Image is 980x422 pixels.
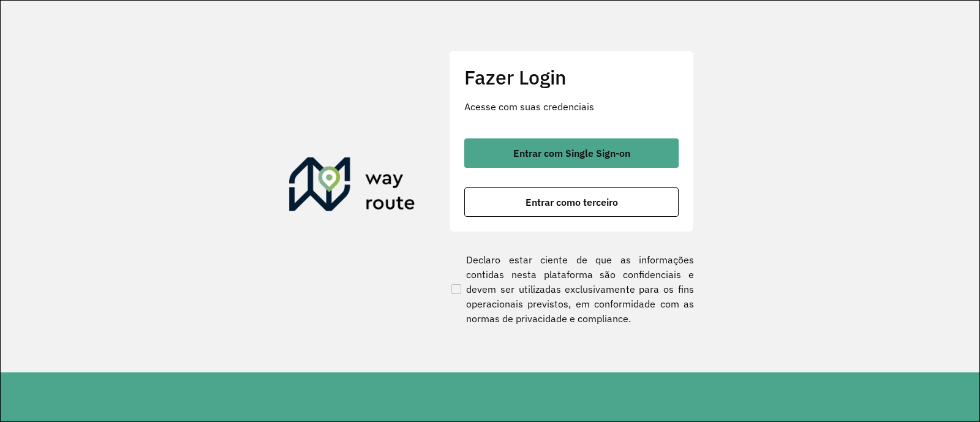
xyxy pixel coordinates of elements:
h2: Fazer Login [464,66,679,89]
label: Declaro estar ciente de que as informações contidas nesta plataforma são confidenciais e devem se... [449,252,694,326]
span: Entrar como terceiro [526,197,618,207]
p: Acesse com suas credenciais [464,99,679,114]
img: Roteirizador AmbevTech [289,157,415,216]
span: Entrar com Single Sign-on [513,148,630,158]
button: button [464,187,679,217]
button: button [464,138,679,168]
